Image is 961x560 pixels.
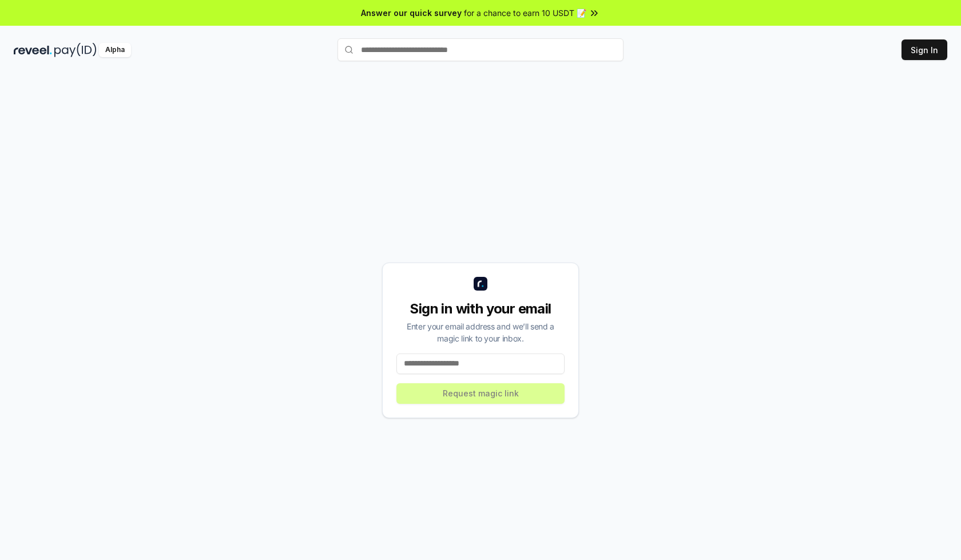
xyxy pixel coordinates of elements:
[54,43,97,57] img: pay_id
[396,320,565,344] div: Enter your email address and we’ll send a magic link to your inbox.
[396,300,565,318] div: Sign in with your email
[361,7,462,19] span: Answer our quick survey
[14,43,52,57] img: reveel_dark
[474,277,487,291] img: logo_small
[464,7,586,19] span: for a chance to earn 10 USDT 📝
[902,39,947,60] button: Sign In
[99,43,131,57] div: Alpha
